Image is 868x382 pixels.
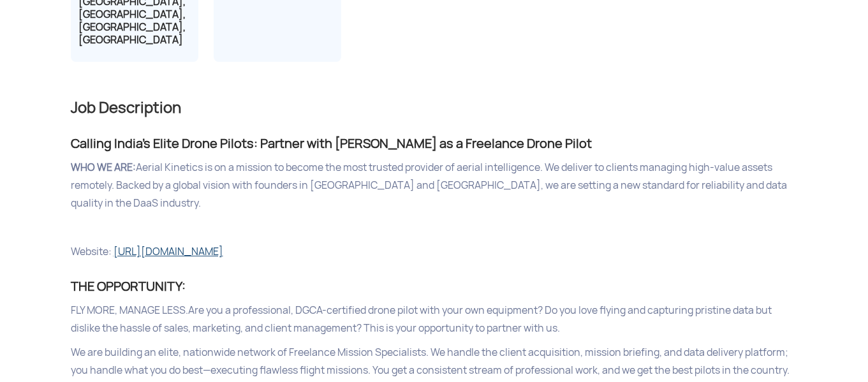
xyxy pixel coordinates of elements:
[71,161,136,174] span: WHO WE ARE:
[71,98,798,118] h2: Job Description
[114,245,223,258] a: [URL][DOMAIN_NAME]
[71,302,798,337] p: Are you a professional, DGCA-certified drone pilot with your own equipment? Do you love flying an...
[71,344,798,379] p: We are building an elite, nationwide network of Freelance Mission Specialists. We handle the clie...
[71,304,188,317] span: FLY MORE, MANAGE LESS.
[71,245,112,258] span: Website:
[71,133,798,154] div: Calling India's Elite Drone Pilots: Partner with [PERSON_NAME] as a Freelance Drone Pilot
[71,276,798,297] div: THE OPPORTUNITY:
[71,161,787,210] span: Aerial Kinetics is on a mission to become the most trusted provider of aerial intelligence. We de...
